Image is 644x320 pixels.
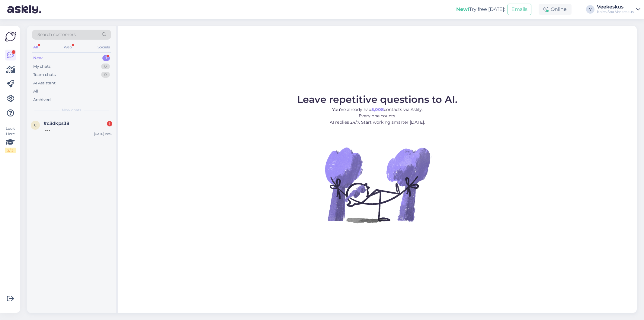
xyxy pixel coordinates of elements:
div: Look Here [5,126,16,153]
div: Veekeskus [597,5,634,9]
span: #c3dkps38 [43,121,69,126]
div: AI Assistant [33,80,56,86]
b: 5,008 [371,107,384,112]
div: All [33,88,38,94]
div: New [33,55,43,61]
div: Archived [33,97,51,103]
div: 0 [101,64,110,70]
div: Socials [96,43,111,51]
div: V [586,5,594,14]
b: New! [456,6,469,12]
img: No Chat active [323,130,432,239]
div: Try free [DATE]: [456,6,505,13]
div: [DATE] 19:35 [94,132,112,136]
span: Leave repetitive questions to AI. [297,93,457,105]
div: 0 [101,72,110,78]
p: You’ve already had contacts via Askly. Every one counts. AI replies 24/7. Start working smarter [... [297,106,457,126]
div: 1 [107,121,112,126]
a: VeekeskusKales Spa Veekeskus [597,5,640,14]
div: Web [62,43,73,51]
div: 2 / 3 [5,148,16,153]
img: Askly Logo [5,31,16,42]
span: Search customers [37,31,76,38]
div: Team chats [33,72,56,78]
span: c [34,123,37,127]
div: Online [539,4,572,15]
span: New chats [62,107,81,113]
div: 1 [102,55,110,61]
div: All [32,43,39,51]
button: Emails [508,4,531,15]
div: Kales Spa Veekeskus [597,9,634,14]
div: My chats [33,64,50,70]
